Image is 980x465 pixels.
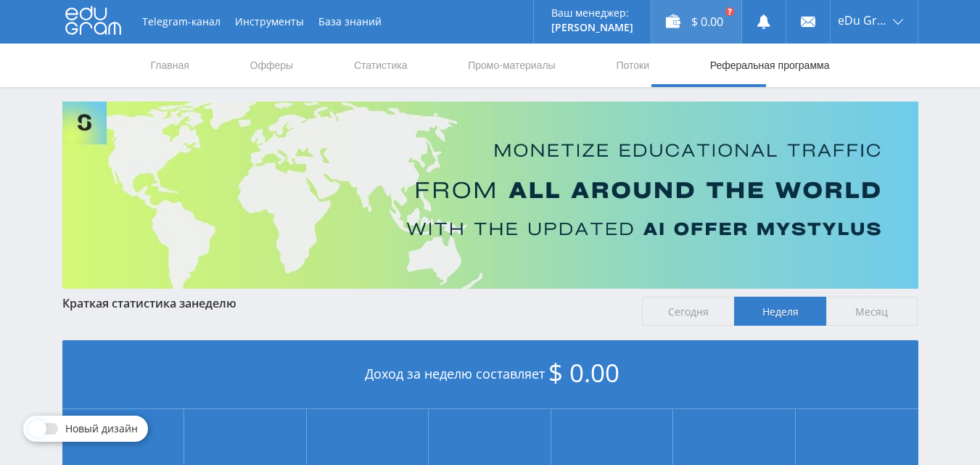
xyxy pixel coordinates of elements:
span: Месяц [826,297,918,326]
a: Реферальная программа [709,44,831,87]
span: Неделя [734,297,826,326]
a: Промо-материалы [466,44,556,87]
p: [PERSON_NAME] [551,22,633,33]
div: Краткая статистика за [62,297,628,310]
a: Офферы [249,44,295,87]
div: Доход за неделю составляет [62,340,918,409]
span: eDu Group [838,15,889,26]
span: $ 0.00 [548,355,619,390]
img: Banner [62,102,918,289]
a: Главная [149,44,191,87]
p: Ваш менеджер: [551,7,633,19]
span: Сегодня [642,297,734,326]
span: неделю [192,295,236,311]
a: Потоки [614,44,651,87]
a: Статистика [353,44,409,87]
span: Новый дизайн [65,423,138,435]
